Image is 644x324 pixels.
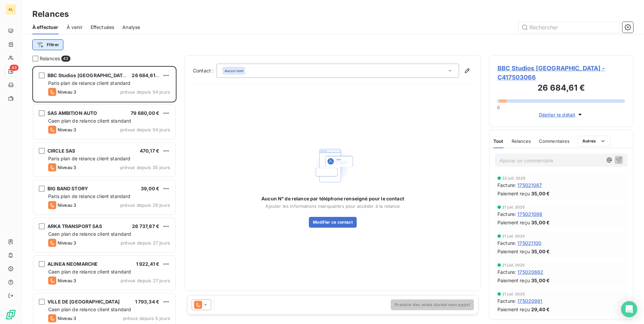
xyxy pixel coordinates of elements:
span: Paris plan de relance client standard [48,193,131,199]
span: Niveau 3 [58,278,76,283]
span: Relances [512,138,531,144]
span: SAS AMBITION AUTO [47,110,97,116]
span: Paiement reçu [497,306,530,313]
span: 21 juil. 2025 [502,234,525,238]
img: Logo LeanPay [5,309,16,320]
span: Niveau 3 [58,165,76,170]
span: Caen plan de relance client standard [48,306,131,312]
span: Paiement reçu [497,277,530,284]
span: Niveau 3 [58,89,76,95]
span: ARKA TRANSPORT SAS [47,223,102,229]
span: prévue depuis 54 jours [120,89,170,95]
span: Niveau 3 [58,127,76,132]
span: Paiement reçu [497,190,530,197]
span: BIG BAND STORY [47,186,88,191]
span: Facture : [497,210,516,218]
button: Modifier ce contact [309,217,357,228]
span: Caen plan de relance client standard [48,231,131,237]
span: 26 737,87 € [132,223,159,229]
em: Aucun nom [224,68,243,73]
span: À effectuer [32,24,59,31]
span: 39,00 € [141,186,159,191]
span: prévue depuis 29 jours [120,202,170,208]
span: Paris plan de relance client standard [48,80,131,86]
span: Ajouter les informations manquantes pour accéder à la relance [265,203,400,209]
span: 29,40 € [531,306,550,313]
span: 22 juil. 2025 [502,176,525,180]
span: prévue depuis 27 jours [121,240,170,246]
span: Déplier le détail [539,111,576,118]
span: Paris plan de relance client standard [48,156,131,161]
span: CIRCLE SAS [47,148,75,154]
span: Caen plan de relance client standard [48,269,131,274]
span: Niveau 3 [58,240,76,246]
span: 43 [10,65,19,71]
span: Facture : [497,268,516,276]
span: Niveau 3 [58,316,76,321]
button: Autres [578,136,611,147]
span: BBC Studios [GEOGRAPHIC_DATA] [47,72,127,78]
span: 21 juil. 2025 [502,292,525,296]
h3: Relances [32,8,69,20]
span: prévue depuis 27 jours [121,278,170,283]
span: 175020662 [517,268,543,276]
button: Prendre des notes durant mon appel [391,299,474,310]
button: Déplier le détail [537,111,586,119]
span: 35,00 € [531,248,550,255]
span: Caen plan de relance client standard [48,118,131,124]
label: Contact : [193,67,217,74]
span: 35,00 € [531,219,550,226]
span: 0 [497,105,500,110]
span: 35,00 € [531,277,550,284]
button: Filtrer [32,39,63,50]
span: À venir [67,24,83,31]
span: Facture : [497,239,516,247]
span: prévue depuis 35 jours [120,165,170,170]
span: prévue depuis 5 jours [123,316,170,321]
span: 26 684,61 € [132,72,160,78]
span: ALINEA NEOMARCHE [47,261,98,267]
span: VILLE DE [GEOGRAPHIC_DATA] [47,299,120,304]
span: Niveau 3 [58,202,76,208]
div: grid [32,66,176,324]
input: Rechercher [519,22,620,33]
span: 470,17 € [140,148,159,154]
h3: 26 684,61 € [497,82,625,95]
span: Effectuées [91,24,115,31]
span: 21 juil. 2025 [502,205,525,209]
span: Facture : [497,297,516,304]
span: Commentaires [539,138,570,144]
span: 35,00 € [531,190,550,197]
span: Facture : [497,182,516,189]
span: Analyse [122,24,140,31]
div: AL [5,4,16,15]
a: 43 [5,66,16,77]
span: prévue depuis 54 jours [120,127,170,132]
span: 1 922,41 € [136,261,160,267]
span: Aucun N° de relance par téléphone renseigné pour le contact [261,195,404,202]
span: Paiement reçu [497,248,530,255]
span: 175021087 [517,182,542,189]
span: Relances [40,55,60,62]
span: 43 [61,56,70,62]
span: 1 793,34 € [135,299,160,304]
span: 175021100 [517,239,541,247]
span: 79 680,00 € [131,110,159,116]
span: 175020991 [517,297,542,304]
span: 21 juil. 2025 [502,263,525,267]
span: 175021086 [517,210,542,218]
span: Paiement reçu [497,219,530,226]
span: BBC Studios [GEOGRAPHIC_DATA] - C417503066 [497,64,625,82]
span: Tout [493,138,504,144]
div: Open Intercom Messenger [621,301,637,317]
img: Empty state [311,144,354,187]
